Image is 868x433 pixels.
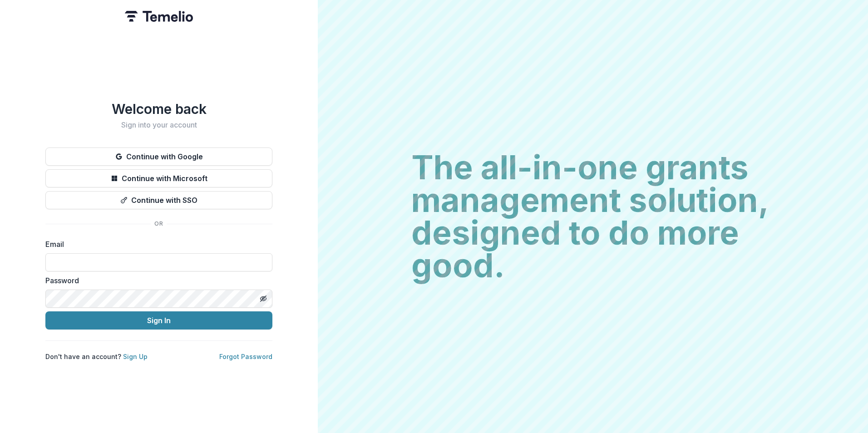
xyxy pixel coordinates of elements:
a: Forgot Password [219,353,272,360]
button: Continue with Microsoft [45,169,272,187]
h1: Welcome back [45,101,272,117]
button: Sign In [45,311,272,330]
label: Password [45,275,267,286]
h2: Sign into your account [45,121,272,129]
button: Toggle password visibility [256,291,271,306]
a: Sign Up [123,353,148,360]
label: Email [45,239,267,250]
button: Continue with SSO [45,191,272,209]
p: Don't have an account? [45,352,148,361]
button: Continue with Google [45,148,272,166]
img: Temelio [125,11,193,22]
